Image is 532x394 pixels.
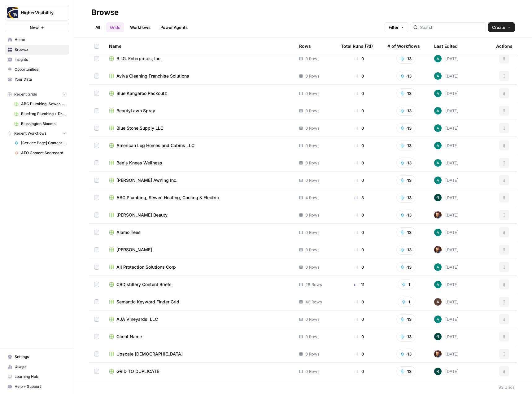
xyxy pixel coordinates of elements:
img: h9dm3wpin47hlkja9an51iucovnc [434,211,442,219]
span: New [30,25,39,31]
a: AJA Vineyards, LLC [109,316,289,322]
a: ABC Plumbing, Sewer, Heating, Cooling & Electric [109,195,289,201]
span: AJA Vineyards, LLC [116,316,158,322]
div: [DATE] [434,72,459,80]
span: Client Name [116,334,142,340]
a: Workflows [126,22,154,32]
span: [PERSON_NAME] Beauty [116,212,168,218]
div: 0 [341,160,377,166]
button: 13 [396,245,416,255]
button: New [5,23,69,32]
a: Client Name [109,334,289,340]
img: wzqv5aa18vwnn3kdzjmhxjainaca [434,194,442,201]
span: Blue Kangaroo Packoutz [116,90,167,96]
span: CBDistillery Content Briefs [116,281,172,288]
img: h9dm3wpin47hlkja9an51iucovnc [434,246,442,253]
button: 13 [396,158,416,168]
span: Opportunities [15,67,66,72]
span: Recent Grids [14,92,37,97]
span: 0 Rows [305,316,320,322]
span: 0 Rows [305,160,320,166]
span: American Log Homes and Cabins LLC [116,142,194,149]
span: [PERSON_NAME] [116,247,152,253]
button: 1 [398,297,414,307]
div: 0 [341,108,377,114]
button: 13 [396,71,416,81]
img: 62jjqr7awqq1wg0kgnt25cb53p6h [434,55,442,62]
span: 0 Rows [305,229,320,235]
div: 8 [341,195,377,201]
button: 13 [396,262,416,272]
div: 0 [341,73,377,79]
div: 0 [341,229,377,235]
div: # of Workflows [387,38,420,55]
button: Filter [385,22,408,32]
span: 0 Rows [305,212,320,218]
img: 62jjqr7awqq1wg0kgnt25cb53p6h [434,159,442,167]
span: AEO Content Scorecard [21,150,66,156]
span: Help + Support [15,384,66,389]
img: wtbmvrjo3qvncyiyitl6zoukl9gz [434,298,442,306]
button: 13 [396,193,416,203]
div: [DATE] [434,333,459,340]
span: B.I.G. Enterprises, Inc. [116,56,162,62]
div: [DATE] [434,281,459,288]
span: 0 Rows [305,247,320,253]
img: 62jjqr7awqq1wg0kgnt25cb53p6h [434,263,442,271]
span: Browse [15,47,66,52]
span: Semantic Keyword Finder Grid [116,299,179,305]
span: Usage [15,364,66,369]
div: Rows [299,38,311,55]
a: American Log Homes and Cabins LLC [109,142,289,149]
div: Name [109,38,289,55]
a: CBDistillery Content Briefs [109,281,289,288]
span: Bluefrog Plumbing + Drain [21,111,66,117]
a: Your Data [5,74,69,84]
div: [DATE] [434,298,459,306]
span: Home [15,37,66,43]
span: 0 Rows [305,264,320,270]
a: Usage [5,362,69,372]
div: [DATE] [434,159,459,167]
a: GRID TO DUPLICATE [109,368,289,374]
span: Filter [389,24,399,30]
a: Home [5,35,69,45]
span: 0 Rows [305,56,320,62]
a: Aviva Cleaning Franchise Solutions [109,73,289,79]
span: Alamo Tees [116,229,141,235]
div: Last Edited [434,38,458,55]
span: Settings [15,354,66,360]
a: Insights [5,55,69,65]
span: Blushington Blooms [21,121,66,127]
span: Learning Hub [15,374,66,379]
img: 62jjqr7awqq1wg0kgnt25cb53p6h [434,229,442,236]
img: 62jjqr7awqq1wg0kgnt25cb53p6h [434,107,442,114]
span: ABC Plumbing, Sewer, Heating, Cooling & Electric [21,101,66,107]
img: 62jjqr7awqq1wg0kgnt25cb53p6h [434,281,442,288]
button: 13 [396,106,416,116]
div: [DATE] [434,350,459,358]
div: 0 [341,299,377,305]
button: Create [488,22,515,32]
button: 13 [396,123,416,133]
img: h9dm3wpin47hlkja9an51iucovnc [434,350,442,358]
div: [DATE] [434,107,459,114]
span: All Protection Solutions Corp [116,264,176,270]
div: [DATE] [434,368,459,375]
div: [DATE] [434,211,459,219]
span: [PERSON_NAME] Awning Inc. [116,177,177,183]
div: [DATE] [434,246,459,253]
div: [DATE] [434,316,459,323]
div: 11 [341,281,377,288]
img: 62jjqr7awqq1wg0kgnt25cb53p6h [434,142,442,149]
div: 0 [341,177,377,183]
button: Recent Grids [5,90,69,99]
a: All [92,22,104,32]
div: [DATE] [434,194,459,201]
span: 0 Rows [305,142,320,149]
div: 0 [341,368,377,374]
span: 0 Rows [305,334,320,340]
span: 4 Rows [305,195,320,201]
div: 0 [341,334,377,340]
div: 0 [341,316,377,322]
